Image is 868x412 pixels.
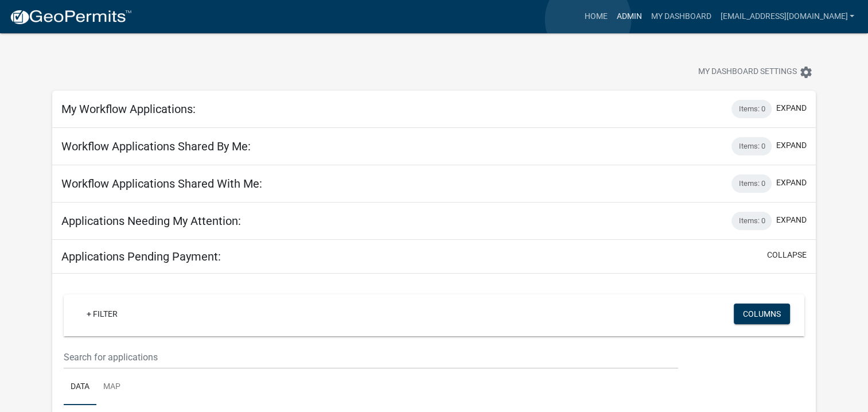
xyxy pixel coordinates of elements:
[64,345,678,369] input: Search for applications
[61,139,251,153] h5: Workflow Applications Shared By Me:
[689,61,822,83] button: My Dashboard Settingssettings
[776,214,807,226] button: expand
[77,304,127,324] a: + Filter
[731,137,772,156] div: Items: 0
[799,65,813,79] i: settings
[96,369,127,406] a: Map
[646,6,715,28] a: My Dashboard
[61,177,262,191] h5: Workflow Applications Shared With Me:
[61,102,196,116] h5: My Workflow Applications:
[731,100,772,118] div: Items: 0
[776,177,807,189] button: expand
[579,6,612,28] a: Home
[61,250,221,263] h5: Applications Pending Payment:
[61,214,241,228] h5: Applications Needing My Attention:
[715,6,859,28] a: [EMAIL_ADDRESS][DOMAIN_NAME]
[731,174,772,193] div: Items: 0
[698,65,797,79] span: My Dashboard Settings
[767,249,807,261] button: collapse
[734,304,790,324] button: Columns
[731,212,772,230] div: Items: 0
[776,102,807,114] button: expand
[612,6,646,28] a: Admin
[776,139,807,151] button: expand
[64,369,96,406] a: Data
